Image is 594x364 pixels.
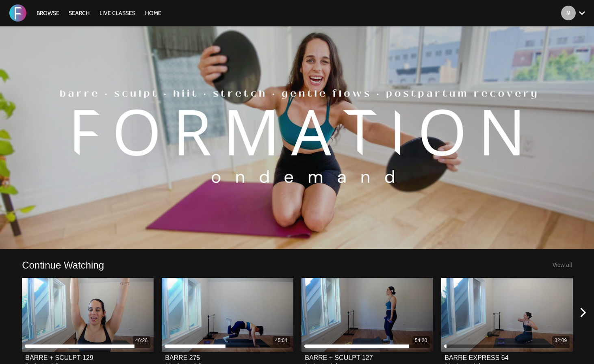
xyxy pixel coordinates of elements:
a: View all [553,262,572,268]
div: 54:20 [415,337,427,344]
div: BARRE + SCULPT 127 [305,354,373,362]
a: LIVE CLASSES [95,9,139,17]
div: 32:09 [555,337,567,344]
div: 46:26 [135,337,147,344]
a: Search [65,9,94,17]
a: HOME [141,9,165,17]
div: BARRE + SCULPT 129 [25,354,93,362]
img: FORMATION [9,4,26,22]
div: BARRE 275 [165,354,200,362]
div: 45:04 [275,337,287,344]
a: Continue Watching [22,259,104,271]
div: BARRE EXPRESS 64 [444,354,508,362]
a: Browse [33,9,63,17]
nav: Primary [33,9,166,17]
